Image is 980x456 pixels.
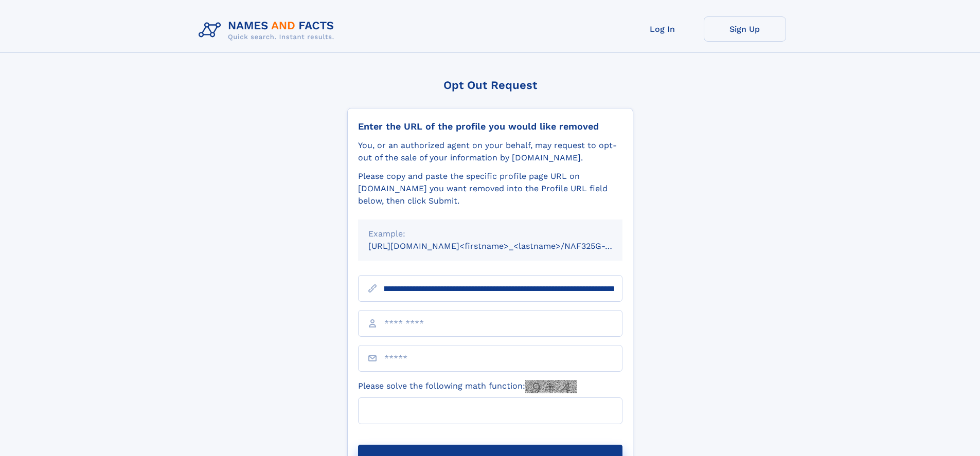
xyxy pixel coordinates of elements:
[621,16,704,42] a: Log In
[358,139,622,164] div: You, or an authorized agent on your behalf, may request to opt-out of the sale of your informatio...
[194,16,343,44] img: Logo Names and Facts
[704,16,786,42] a: Sign Up
[358,170,622,207] div: Please copy and paste the specific profile page URL on [DOMAIN_NAME] you want removed into the Pr...
[368,228,612,240] div: Example:
[347,79,633,92] div: Opt Out Request
[358,380,577,393] label: Please solve the following math function:
[368,241,642,251] small: [URL][DOMAIN_NAME]<firstname>_<lastname>/NAF325G-xxxxxxxx
[358,121,622,132] div: Enter the URL of the profile you would like removed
